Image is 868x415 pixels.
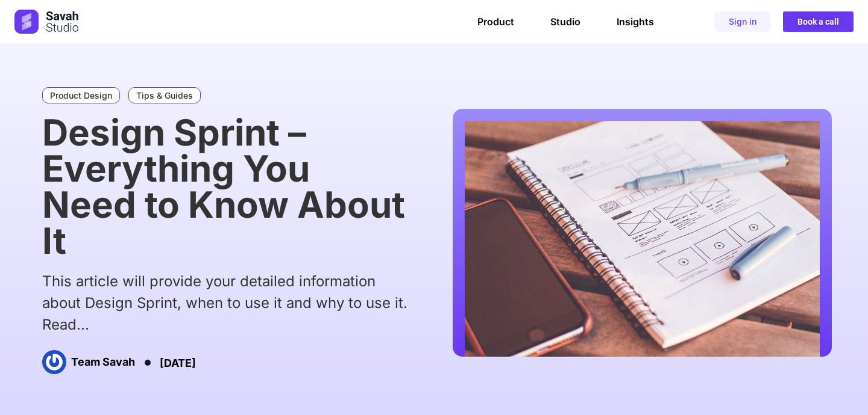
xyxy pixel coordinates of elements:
[465,121,820,357] img: Design Sprint
[42,350,66,374] img: Picture of Team Savah
[797,17,839,26] span: Book a call
[42,87,120,103] a: Product Design
[617,16,654,28] a: Insights
[128,87,201,103] a: Tips & Guides
[550,16,580,28] a: Studio
[71,355,135,369] h3: Team Savah
[160,357,196,369] time: [DATE]
[808,357,868,415] iframe: Chat Widget
[477,16,514,28] a: Product
[42,114,408,259] h1: Design Sprint – Everything You Need to Know About It
[714,11,771,32] a: Sign in
[477,16,654,28] nav: Menu
[783,11,854,32] a: Book a call
[42,271,408,336] div: This article will provide your detailed information about Design Sprint, when to use it and why t...
[729,17,756,26] span: Sign in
